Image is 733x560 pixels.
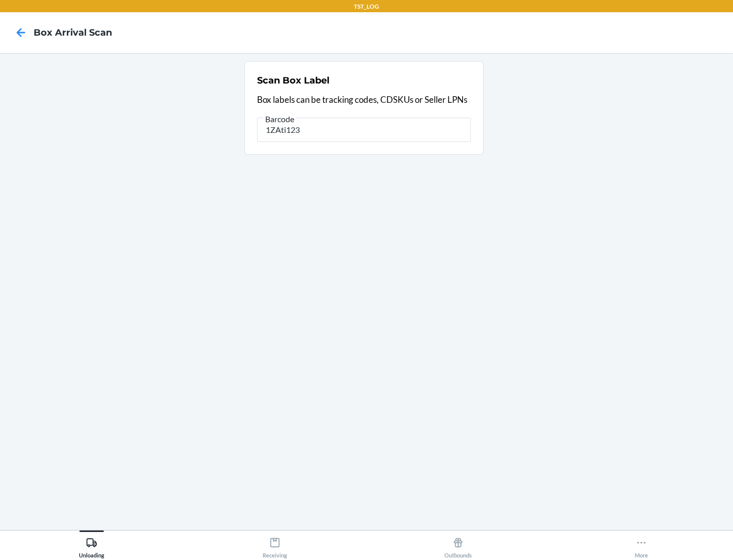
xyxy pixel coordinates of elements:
[34,26,112,39] h4: Box Arrival Scan
[366,530,550,558] button: Outbounds
[263,533,287,558] div: Receiving
[354,2,379,11] p: TST_LOG
[257,118,471,142] input: Barcode
[444,533,472,558] div: Outbounds
[79,533,104,558] div: Unloading
[183,530,366,558] button: Receiving
[257,93,471,106] p: Box labels can be tracking codes, CDSKUs or Seller LPNs
[264,114,296,124] span: Barcode
[257,74,329,87] h2: Scan Box Label
[635,533,648,558] div: More
[550,530,733,558] button: More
